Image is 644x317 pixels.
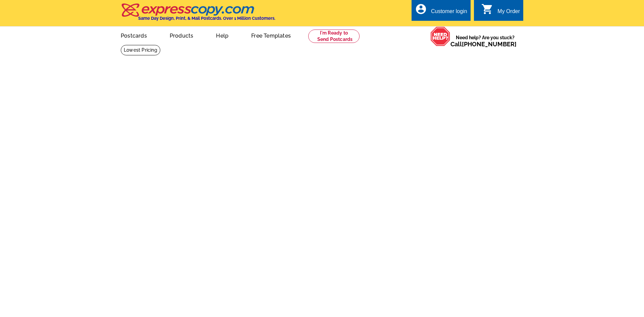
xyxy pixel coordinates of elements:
[462,41,517,48] a: [PHONE_NUMBER]
[481,7,520,16] a: shopping_cart My Order
[415,7,467,16] a: account_circle Customer login
[240,27,302,43] a: Free Templates
[450,41,517,48] span: Call
[110,27,158,43] a: Postcards
[205,27,239,43] a: Help
[431,8,467,18] div: Customer login
[121,8,275,21] a: Same Day Design, Print, & Mail Postcards. Over 1 Million Customers.
[497,8,520,18] div: My Order
[159,27,204,43] a: Products
[415,3,427,15] i: account_circle
[138,16,275,21] h4: Same Day Design, Print, & Mail Postcards. Over 1 Million Customers.
[450,34,520,48] span: Need help? Are you stuck?
[481,3,493,15] i: shopping_cart
[430,27,450,46] img: help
